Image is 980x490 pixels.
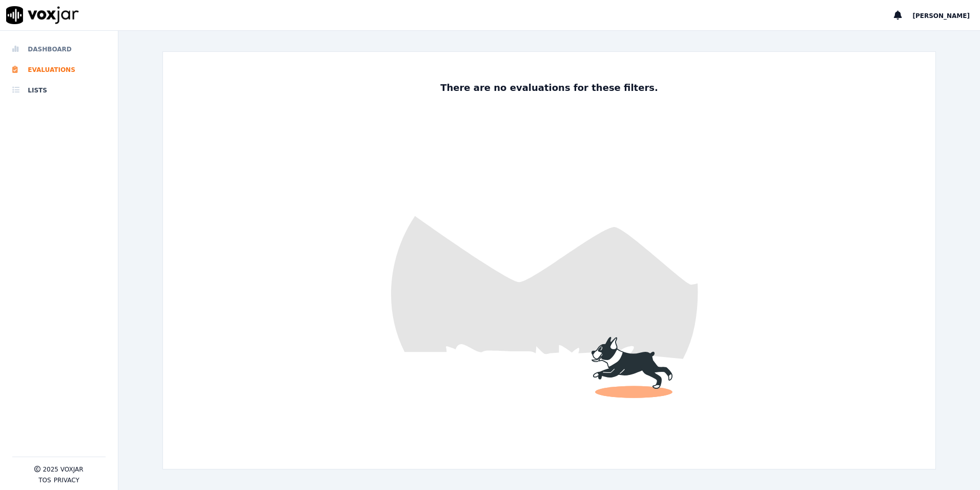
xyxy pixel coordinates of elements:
button: TOS [38,476,51,484]
a: Dashboard [12,39,106,60]
p: There are no evaluations for these filters. [436,81,662,95]
a: Lists [12,80,106,101]
button: [PERSON_NAME] [912,9,980,22]
img: fun dog [163,52,935,469]
p: 2025 Voxjar [43,465,83,474]
span: [PERSON_NAME] [912,12,970,20]
a: Evaluations [12,60,106,80]
img: voxjar logo [6,6,79,24]
button: Privacy [54,476,79,484]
